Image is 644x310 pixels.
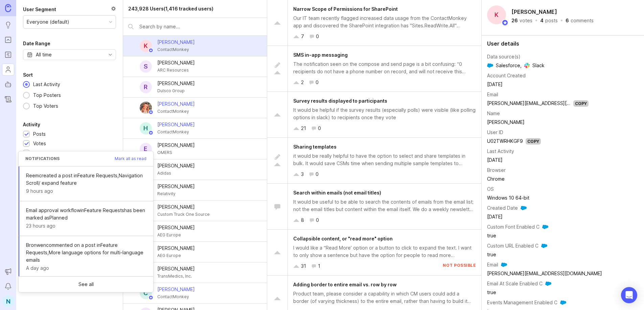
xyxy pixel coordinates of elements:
a: See all [19,277,153,292]
td: Chrome [487,175,602,183]
div: [PERSON_NAME][EMAIL_ADDRESS][DOMAIN_NAME] [487,270,602,277]
div: C [140,287,152,299]
div: Sort [23,71,33,79]
img: member badge [502,19,508,26]
div: TransMedics, Inc. [157,273,195,280]
img: Slack logo [524,63,530,68]
span: Sharing templates [293,144,337,150]
a: Survey results displayed to participantsIt would be helpful if the survey results (especially pol... [267,92,481,138]
span: Narrow Scope of Permissions for SharePoint [293,6,398,12]
svg: toggle icon [105,52,116,57]
div: Data source(s) [487,53,521,60]
img: member badge [148,295,153,300]
div: Votes [33,140,46,147]
div: Copy [573,100,589,107]
div: Account Created [487,72,526,79]
div: H [140,122,152,134]
h3: Notifications [25,157,60,161]
div: R [140,81,152,93]
a: Portal [2,34,14,46]
span: Collapsible content, or "read more" option [293,236,393,241]
div: [PERSON_NAME] [157,244,195,252]
a: Users [2,63,14,76]
div: N [2,295,14,307]
div: Dulsco Group [157,87,195,95]
div: [PERSON_NAME] [157,141,195,149]
div: K [140,40,152,52]
div: 243,928 Users (1,416 tracked users) [128,5,213,12]
div: [PERSON_NAME] [157,80,195,87]
a: Search within emails (not email titles)It would be useful to be able to search the contents of em... [267,184,481,230]
div: Posts [33,130,46,138]
div: 0 [316,216,319,224]
div: · [534,18,538,23]
div: [PERSON_NAME] [157,121,195,128]
div: OS [487,185,494,193]
a: Bronwencommented on a post inFeature Requests,More language options for multi-language emailsA da... [19,236,153,278]
time: [DATE] [487,157,503,163]
div: true [487,232,602,239]
div: 0 [318,125,321,132]
div: ContactMonkey [157,128,195,136]
a: Autopilot [2,78,14,91]
div: ARC Resources [157,67,195,74]
div: Product team, please consider a capability in which CM users could add a border (of varying thick... [293,290,476,305]
div: Relativity [157,190,195,198]
td: [PERSON_NAME] [487,118,602,127]
div: 26 [511,18,518,23]
h2: [PERSON_NAME] [510,7,558,17]
span: 23 hours ago [26,222,55,230]
span: A day ago [26,264,49,272]
span: Survey results displayed to participants [293,98,387,104]
div: K [487,5,506,24]
a: [PERSON_NAME][EMAIL_ADDRESS][DOMAIN_NAME] [487,100,602,106]
div: Created Date [487,204,518,212]
div: Last Activity [487,148,514,155]
div: true [487,289,602,296]
div: Our IT team recently flagged increased data usage from the ContactMonkey app and discovered the S... [293,15,476,29]
div: 7 [301,33,304,40]
div: 2 [301,79,304,86]
img: Bronwen W [137,102,155,114]
input: Search by name... [139,23,262,30]
div: Name [487,110,500,117]
div: Activity [23,121,40,129]
img: Salesforce logo [541,243,547,249]
a: Reemcreated a post inFeature Requests,Navigation Scroll/ expand feature9 hours ago [19,166,153,201]
div: Open Intercom Messenger [621,287,637,303]
div: it would be really helpful to have the option to select and share templates in bulk. It would sav... [293,152,476,167]
div: User ID [487,129,503,136]
div: 6 [566,18,569,23]
span: 9 hours ago [26,187,53,195]
div: Email [487,261,498,268]
div: User Segment [23,5,56,14]
time: [DATE] [487,81,503,87]
div: posts [545,18,558,23]
div: Custom URL Enabled C [487,242,538,250]
div: [PERSON_NAME] [157,59,195,67]
div: Email [487,91,498,98]
div: It would be useful to be able to search the contents of emails from the email list; not the email... [293,198,476,213]
a: SMS in-app messagingThe notification seen on the compose and send page is a bit confusing: “0 rec... [267,46,481,92]
div: 0 [316,33,319,40]
div: Copy [526,138,541,145]
img: Salesforce logo [542,224,548,230]
img: Salesforce logo [545,281,551,287]
div: Top Posters [30,92,64,99]
div: Custom Font Enabled C [487,223,539,231]
img: Salesforce logo [521,205,527,211]
span: Bronwen commented on a post in Feature Requests , More language options for multi-language emails [26,241,146,264]
div: AEG Europe [157,252,195,259]
div: 3 [301,171,304,178]
span: SMS in-app messaging [293,52,348,58]
div: E [140,143,152,155]
img: Canny Home [5,4,11,12]
div: 4 [540,18,544,23]
span: Reem created a post in Feature Requests , Navigation Scroll/ expand feature [26,172,146,187]
div: [PERSON_NAME] [157,224,195,231]
div: [PERSON_NAME] [157,203,210,211]
div: 0 [316,171,319,178]
div: User details [487,41,639,46]
img: member badge [148,130,153,135]
span: Email approval workflow in Feature Requests has been marked as Planned [26,207,146,222]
